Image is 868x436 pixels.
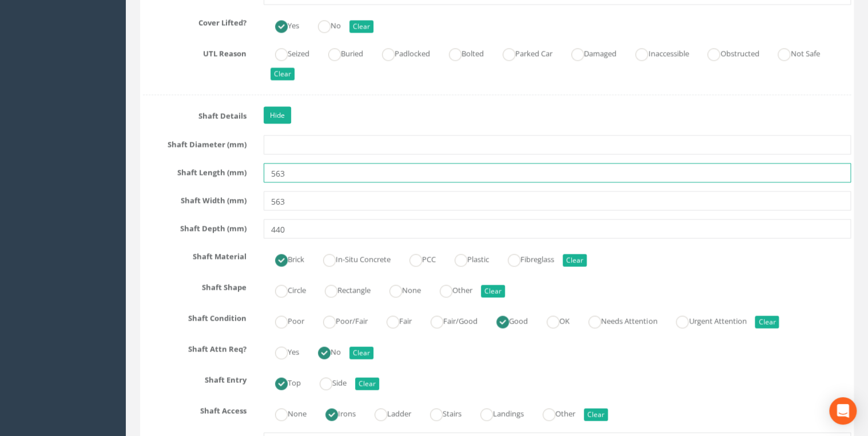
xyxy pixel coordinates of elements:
label: Not Safe [766,45,819,61]
label: Bolted [437,45,484,61]
label: In-Situ Concrete [312,250,391,267]
label: Side [308,374,347,390]
label: Shaft Length (mm) [134,163,255,178]
label: Other [531,405,575,421]
label: No [306,343,341,359]
label: Inaccessible [624,45,688,61]
label: Circle [264,281,306,298]
label: None [378,281,421,298]
label: Irons [314,405,356,421]
button: Clear [355,378,379,390]
label: Other [428,281,472,298]
label: Ladder [363,405,411,421]
label: Fibreglass [496,250,554,267]
label: Stairs [419,405,461,421]
label: Shaft Shape [134,278,255,293]
label: Cover Lifted? [134,14,255,29]
label: Yes [264,17,299,33]
label: Shaft Attn Req? [134,340,255,355]
button: Clear [755,316,779,329]
button: Clear [349,347,373,359]
label: Buried [317,45,363,61]
label: Shaft Depth (mm) [134,219,255,234]
label: Rectangle [313,281,371,298]
button: Clear [270,68,294,81]
button: Clear [563,254,587,267]
label: Damaged [560,45,616,61]
label: Urgent Attention [664,312,746,329]
label: Obstructed [696,45,759,61]
label: Brick [264,250,304,267]
label: Fair/Good [419,312,477,329]
label: OK [535,312,570,329]
label: UTL Reason [134,45,255,59]
label: Landings [469,405,524,421]
label: No [306,17,341,33]
label: Seized [264,45,309,61]
label: Good [485,312,528,329]
label: Fair [375,312,412,329]
label: Shaft Access [134,402,255,417]
div: Open Intercom Messenger [829,397,857,425]
a: Hide [264,107,291,124]
label: Yes [264,343,299,359]
label: Shaft Entry [134,371,255,386]
label: Needs Attention [577,312,657,329]
label: Shaft Details [134,107,255,122]
button: Clear [481,285,505,298]
label: Poor/Fair [312,312,368,329]
button: Clear [349,21,373,33]
button: Clear [584,409,608,421]
label: Parked Car [491,45,552,61]
label: Shaft Condition [134,309,255,324]
label: Padlocked [371,45,430,61]
label: PCC [398,250,436,267]
label: Shaft Diameter (mm) [134,135,255,150]
label: Plastic [443,250,489,267]
label: Shaft Width (mm) [134,191,255,206]
label: Poor [264,312,304,329]
label: Top [264,374,301,390]
label: None [264,405,306,421]
label: Shaft Material [134,247,255,262]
